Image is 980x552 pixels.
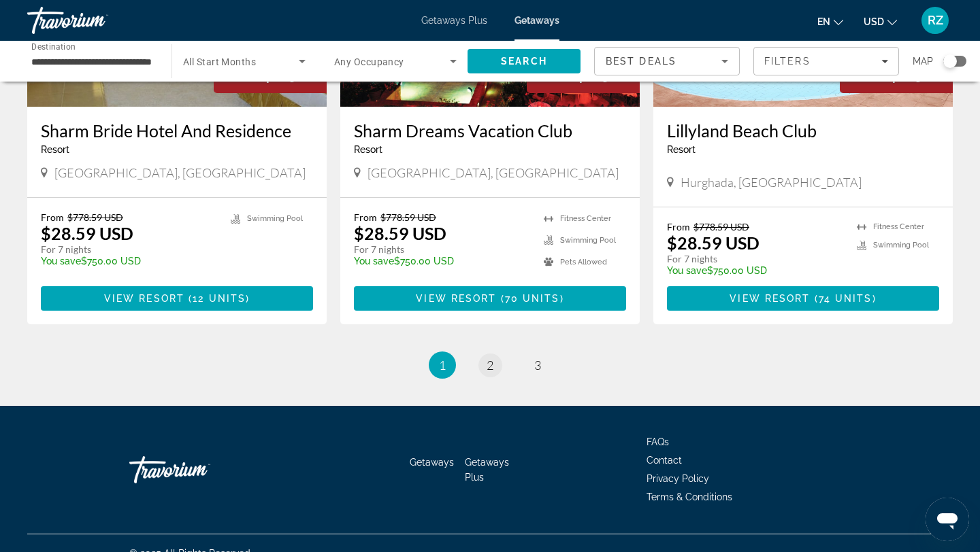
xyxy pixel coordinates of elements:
a: FAQs [647,436,669,447]
p: $750.00 USD [41,256,217,266]
button: View Resort(70 units) [354,286,626,311]
span: en [817,16,830,27]
span: 74 units [819,293,872,304]
a: Getaways [514,15,559,26]
button: User Menu [917,6,953,35]
span: ( ) [810,293,876,304]
p: $28.59 USD [354,223,446,243]
span: You save [354,256,394,266]
span: Resort [354,144,382,155]
span: RZ [928,14,943,27]
span: [GEOGRAPHIC_DATA], [GEOGRAPHIC_DATA] [367,165,619,180]
span: 3 [534,358,541,373]
span: Search [501,56,547,67]
nav: Pagination [27,351,953,379]
span: USD [864,16,884,27]
p: $750.00 USD [354,256,530,266]
span: 12 units [193,293,246,304]
span: ( ) [184,293,250,304]
span: View Resort [730,293,810,304]
span: Pets Allowed [560,258,607,266]
a: Terms & Conditions [647,491,732,502]
span: Best Deals [606,56,676,67]
button: Change language [817,12,843,31]
span: You save [41,256,81,266]
a: Sharm Dreams Vacation Club [354,120,626,141]
p: For 7 nights [354,243,530,256]
span: Resort [41,144,69,155]
span: ( ) [496,293,563,304]
span: You save [667,265,707,276]
span: $778.59 USD [380,211,436,223]
button: Filters [753,47,899,75]
span: 70 units [505,293,560,304]
span: Any Occupancy [334,56,404,67]
span: Filters [764,56,811,67]
span: Swimming Pool [560,236,616,245]
span: Swimming Pool [873,241,929,249]
p: $28.59 USD [41,223,133,243]
span: View Resort [104,293,184,304]
span: Resort [667,144,696,155]
a: Sharm Bride Hotel And Residence [41,120,313,141]
button: Search [468,49,581,73]
button: View Resort(12 units) [41,286,313,311]
span: Fitness Center [560,214,611,223]
p: $750.00 USD [667,265,843,276]
span: Map [913,52,933,71]
a: Contact [647,455,682,466]
span: Hurghada, [GEOGRAPHIC_DATA] [681,175,862,190]
a: Travorium [27,3,163,38]
mat-select: Sort by [606,53,728,69]
span: All Start Months [183,56,256,67]
a: Privacy Policy [647,473,709,484]
span: From [41,211,64,223]
a: Getaways Plus [465,457,509,483]
input: Select destination [31,54,154,70]
span: From [354,211,377,223]
span: From [667,221,690,232]
span: [GEOGRAPHIC_DATA], [GEOGRAPHIC_DATA] [54,165,306,180]
a: Getaways Plus [421,15,487,26]
span: 1 [439,358,446,373]
span: Swimming Pool [247,214,303,223]
span: View Resort [416,293,496,304]
iframe: Button to launch messaging window [926,498,969,541]
span: $778.59 USD [67,211,123,223]
span: Destination [31,41,76,51]
span: $778.59 USD [693,221,749,232]
span: 2 [487,358,493,373]
button: Change currency [864,12,897,31]
a: Lillyland Beach Club [667,120,939,141]
p: For 7 nights [41,243,217,256]
p: For 7 nights [667,253,843,265]
p: $28.59 USD [667,232,759,253]
a: Go Home [129,449,265,490]
span: Fitness Center [873,222,924,231]
button: View Resort(74 units) [667,286,939,311]
a: Getaways [410,457,454,468]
